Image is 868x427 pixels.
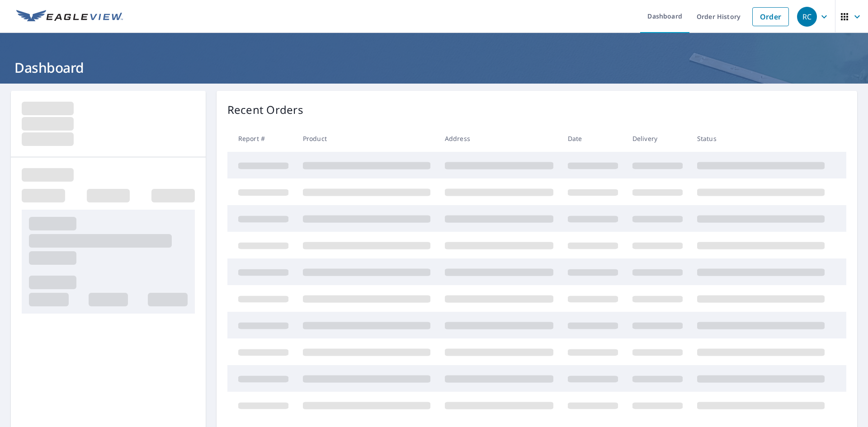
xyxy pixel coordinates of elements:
div: RC [797,7,817,27]
th: Date [561,125,625,152]
th: Product [296,125,438,152]
th: Report # [227,125,296,152]
th: Status [690,125,832,152]
a: Order [752,7,789,26]
th: Delivery [625,125,690,152]
th: Address [438,125,561,152]
h1: Dashboard [11,58,857,77]
img: EV Logo [16,10,123,23]
p: Recent Orders [227,102,303,118]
